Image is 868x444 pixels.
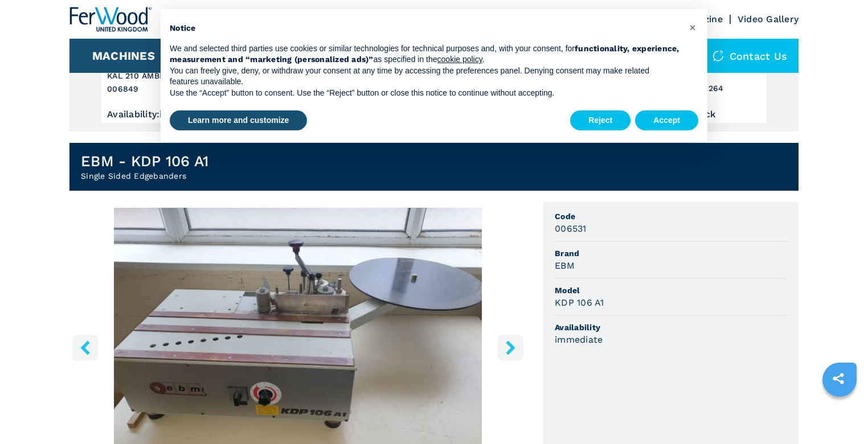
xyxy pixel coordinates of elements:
[72,335,98,360] button: left-button
[170,65,680,88] p: You can freely give, deny, or withdraw your consent at any time by accessing the preferences pane...
[69,7,152,32] img: Ferwood
[170,44,679,64] strong: functionality, experience, measurement and “marketing (personalized ads)”
[555,248,787,259] span: Brand
[107,56,241,96] h3: HOMAG KAL 210 AMBITION 2264 006849
[635,110,698,131] button: Accept
[820,393,859,435] iframe: Chat
[170,23,680,34] h2: Notice
[555,259,575,272] h3: EBM
[170,110,307,131] button: Learn more and customize
[689,20,696,34] span: ×
[555,333,603,346] h3: immediate
[498,335,523,360] button: right-button
[713,50,724,61] img: Contact us
[437,55,482,64] a: cookie policy
[555,285,787,296] span: Model
[555,211,787,222] span: Code
[738,14,799,24] a: Video Gallery
[570,110,630,131] button: Reject
[92,49,155,63] button: Machines
[555,222,587,235] h3: 006531
[170,43,680,65] p: We and selected third parties use cookies or similar technologies for technical purposes and, wit...
[555,296,604,309] h3: KDP 106 A1
[81,170,208,182] h2: Single Sided Edgebanders
[683,18,702,36] button: Close this notice
[555,322,787,333] span: Availability
[107,112,241,117] div: Availability : in stock
[701,39,799,73] div: Contact us
[824,364,853,393] a: sharethis
[81,152,208,170] h1: EBM - KDP 106 A1
[170,88,680,99] p: Use the “Accept” button to consent. Use the “Reject” button or close this notice to continue with...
